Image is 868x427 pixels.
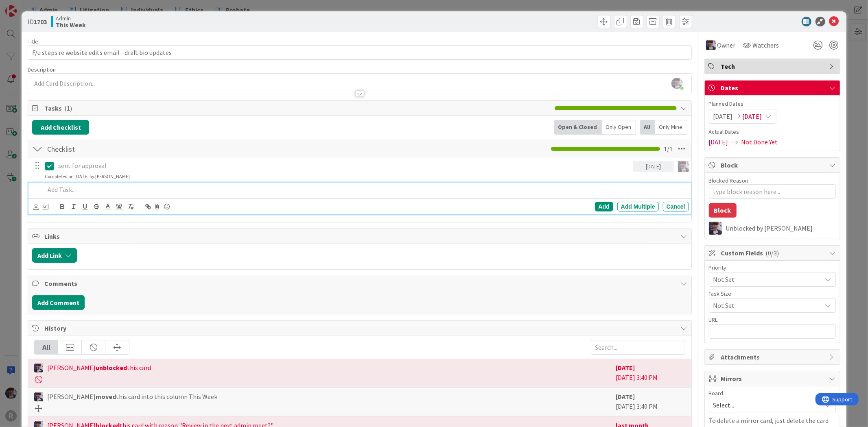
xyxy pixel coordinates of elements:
div: Only Open [602,120,636,135]
img: ML [706,40,716,50]
div: [DATE] 3:40 PM [616,392,685,412]
div: Open & Closed [554,120,602,135]
div: Add Multiple [617,202,659,211]
span: Links [44,231,676,241]
span: Tech [721,61,825,71]
div: All [640,120,655,135]
div: All [35,340,58,354]
b: [DATE] [616,364,635,372]
button: Add Checklist [32,120,89,135]
span: Support [17,1,37,11]
span: Block [721,160,825,170]
div: Add [595,202,613,211]
span: Not Set [713,300,818,311]
span: Planned Dates [709,100,836,108]
button: Block [709,203,737,218]
img: ML [678,161,689,172]
span: Description [28,66,56,73]
span: [PERSON_NAME] this card into this column This Week [47,392,217,401]
span: Comments [44,279,676,288]
img: ML [709,222,722,235]
span: 1 / 1 [664,144,673,154]
div: URL [709,317,836,322]
span: [DATE] [713,111,733,121]
span: Not Done Yet [741,137,778,147]
b: [DATE] [616,392,635,401]
button: Add Comment [32,295,85,310]
div: Priority [709,265,836,270]
span: [DATE] [743,111,762,121]
div: Only Mine [655,120,687,135]
img: ML [34,392,43,401]
img: 4bkkwsAgLEzgUFsllbC0Zn7GEDwYOnLA.jpg [671,78,683,89]
div: Task Size [709,291,836,296]
span: Board [709,390,724,396]
p: sent for approval [58,161,630,170]
span: Select... [713,399,818,411]
div: [DATE] 3:40 PM [616,363,685,383]
b: 1703 [34,17,47,26]
span: Not Set [713,274,818,285]
span: [PERSON_NAME] this card [47,363,151,373]
button: Add Link [32,248,77,263]
span: ( 1 ) [64,104,72,112]
input: Search... [591,340,685,355]
b: moved [96,392,116,401]
span: Attachments [721,352,825,362]
input: Add Checklist... [44,142,227,156]
span: Owner [717,40,736,50]
div: [DATE] [633,161,674,172]
span: Mirrors [721,374,825,383]
div: Completed on [DATE] by [PERSON_NAME] [45,173,130,180]
input: type card name here... [28,45,691,60]
span: Tasks [44,103,550,113]
span: [DATE] [709,137,728,147]
span: Admin [56,15,86,22]
span: History [44,323,676,333]
div: Cancel [663,202,689,211]
span: ( 0/3 ) [766,249,779,257]
label: Title [28,38,38,45]
b: This Week [56,22,86,28]
span: Custom Fields [721,248,825,258]
span: Watchers [753,40,779,50]
b: unblocked [96,364,127,372]
img: ML [34,364,43,373]
span: ID [28,17,47,26]
div: Unblocked by [PERSON_NAME] [726,224,836,232]
span: Actual Dates [709,128,836,136]
label: Blocked Reason [709,177,748,184]
span: Dates [721,83,825,93]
